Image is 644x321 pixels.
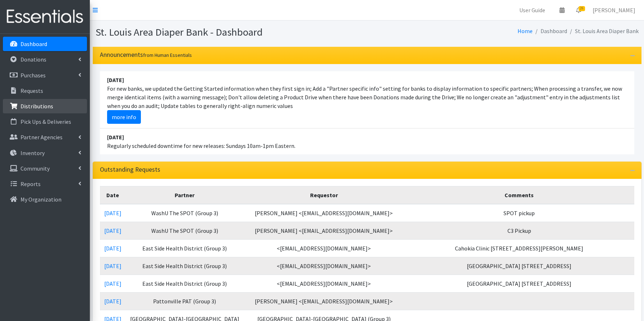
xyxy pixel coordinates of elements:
td: <[EMAIL_ADDRESS][DOMAIN_NAME]> [244,257,404,275]
li: Dashboard [533,26,567,36]
a: Partner Agencies [3,130,87,144]
td: [PERSON_NAME] <[EMAIL_ADDRESS][DOMAIN_NAME]> [244,292,404,310]
a: more info [107,110,141,124]
a: [DATE] [104,245,121,252]
th: Requestor [244,186,404,204]
td: <[EMAIL_ADDRESS][DOMAIN_NAME]> [244,239,404,257]
h3: Outstanding Requests [100,166,160,173]
a: [DATE] [104,262,121,270]
p: Inventory [20,149,45,157]
small: from Human Essentials [143,52,192,58]
a: Home [517,27,533,35]
p: Dashboard [20,40,47,48]
span: 26 [579,6,585,11]
p: Community [20,165,50,172]
a: User Guide [514,3,551,17]
td: <[EMAIL_ADDRESS][DOMAIN_NAME]> [244,275,404,292]
li: Regularly scheduled downtime for new releases: Sundays 10am-1pm Eastern. [100,128,634,154]
td: WashU The SPOT (Group 3) [126,204,244,222]
strong: [DATE] [107,134,124,141]
a: Community [3,161,87,176]
th: Comments [404,186,634,204]
a: [PERSON_NAME] [587,3,641,17]
h3: Announcements [100,51,192,59]
td: WashU The SPOT (Group 3) [126,222,244,239]
a: Inventory [3,146,87,160]
a: Requests [3,83,87,98]
td: East Side Health District (Group 3) [126,257,244,275]
a: My Organization [3,192,87,207]
a: Dashboard [3,37,87,51]
p: Distributions [20,103,53,110]
li: For new banks, we updated the Getting Started information when they first sign in; Add a "Partner... [100,71,634,128]
a: Pick Ups & Deliveries [3,114,87,129]
a: 26 [570,3,587,17]
p: My Organization [20,196,61,203]
a: Reports [3,177,87,191]
a: [DATE] [104,298,121,305]
p: Purchases [20,72,46,79]
p: Requests [20,87,43,94]
p: Reports [20,180,41,187]
p: Donations [20,56,46,63]
td: SPOT pickup [404,204,634,222]
td: East Side Health District (Group 3) [126,239,244,257]
td: C3 Pickup [404,222,634,239]
td: [GEOGRAPHIC_DATA] [STREET_ADDRESS] [404,275,634,292]
a: [DATE] [104,280,121,287]
a: Donations [3,52,87,67]
a: Purchases [3,68,87,82]
a: [DATE] [104,227,121,234]
td: East Side Health District (Group 3) [126,275,244,292]
p: Partner Agencies [20,134,63,141]
th: Date [100,186,126,204]
strong: [DATE] [107,76,124,83]
p: Pick Ups & Deliveries [20,118,71,125]
a: Distributions [3,99,87,113]
td: Cahokia Clinic [STREET_ADDRESS][PERSON_NAME] [404,239,634,257]
a: [DATE] [104,209,121,217]
td: [PERSON_NAME] <[EMAIL_ADDRESS][DOMAIN_NAME]> [244,204,404,222]
td: Pattonville PAT (Group 3) [126,292,244,310]
td: [GEOGRAPHIC_DATA] [STREET_ADDRESS] [404,257,634,275]
img: HumanEssentials [3,5,87,29]
th: Partner [126,186,244,204]
h1: St. Louis Area Diaper Bank - Dashboard [96,26,364,39]
td: [PERSON_NAME] <[EMAIL_ADDRESS][DOMAIN_NAME]> [244,222,404,239]
li: St. Louis Area Diaper Bank [567,26,639,36]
